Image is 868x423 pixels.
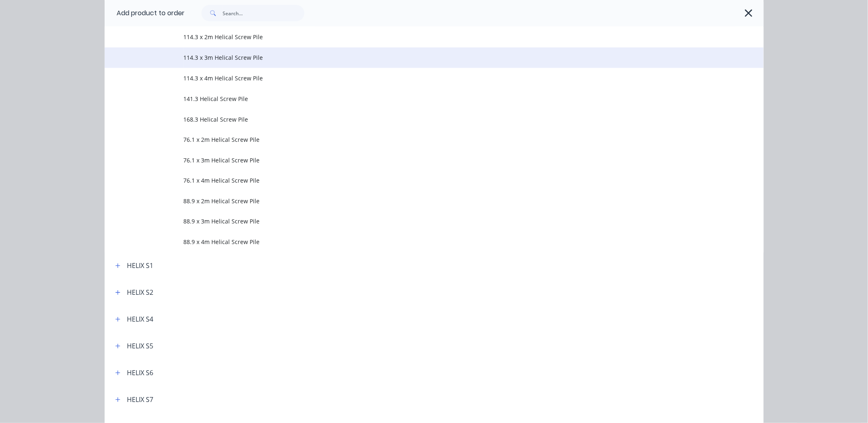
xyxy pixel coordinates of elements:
[127,395,154,405] div: HELIX S7
[184,53,648,62] span: 114.3 x 3m Helical Screw Pile
[127,288,154,298] div: HELIX S2
[184,176,648,185] span: 76.1 x 4m Helical Screw Pile
[127,341,154,351] div: HELIX S5
[127,315,154,324] div: HELIX S4
[184,238,648,247] span: 88.9 x 4m Helical Screw Pile
[184,33,648,41] span: 114.3 x 2m Helical Screw Pile
[223,5,304,21] input: Search...
[184,74,648,82] span: 114.3 x 4m Helical Screw Pile
[184,94,648,103] span: 141.3 Helical Screw Pile
[184,135,648,144] span: 76.1 x 2m Helical Screw Pile
[184,115,648,124] span: 168.3 Helical Screw Pile
[127,368,154,378] div: HELIX S6
[184,156,648,164] span: 76.1 x 3m Helical Screw Pile
[127,261,154,271] div: HELIX S1
[184,197,648,206] span: 88.9 x 2m Helical Screw Pile
[184,217,648,226] span: 88.9 x 3m Helical Screw Pile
